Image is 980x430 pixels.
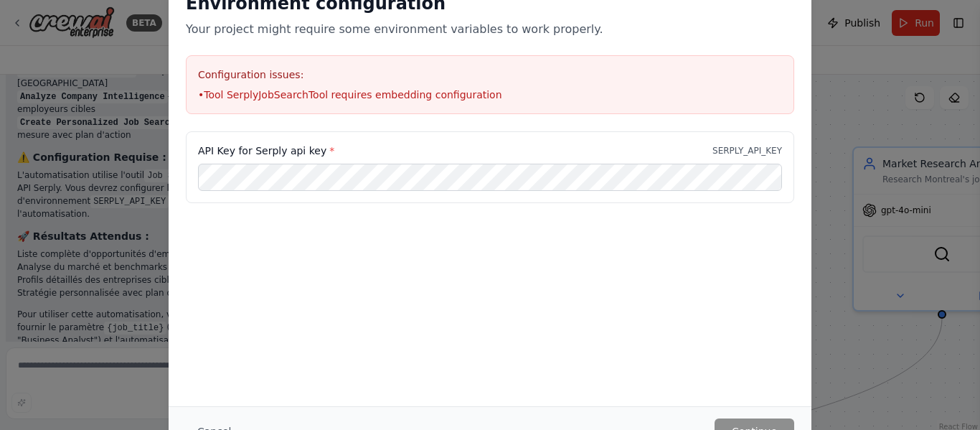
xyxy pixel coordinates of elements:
[186,21,794,38] p: Your project might require some environment variables to work properly.
[198,88,782,102] li: • Tool SerplyJobSearchTool requires embedding configuration
[198,144,334,158] label: API Key for Serply api key
[198,67,782,82] h3: Configuration issues:
[712,145,782,156] p: SERPLY_API_KEY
